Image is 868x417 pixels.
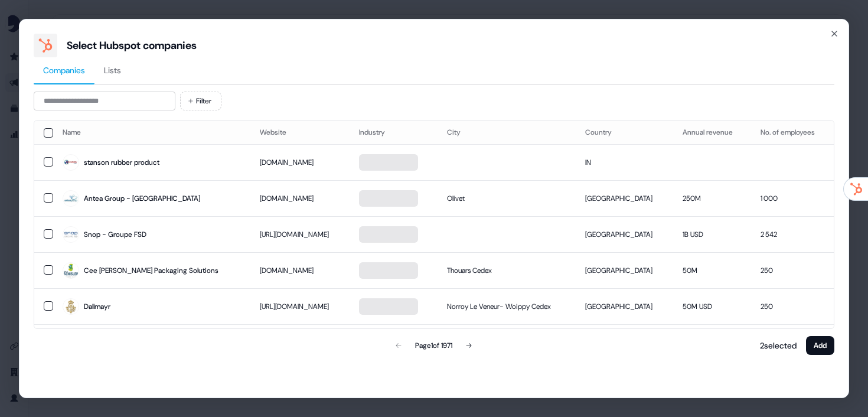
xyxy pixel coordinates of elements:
td: BE [576,324,673,360]
td: 1 000 [751,324,834,360]
td: Norroy Le Veneur- Woippy Cedex [438,288,576,324]
button: Filter [180,92,221,110]
td: [DOMAIN_NAME] [250,180,350,216]
td: Thouars Cedex [438,252,576,288]
div: Dallmayr [84,301,110,312]
td: [GEOGRAPHIC_DATA] [576,288,673,324]
span: Lists [104,64,121,76]
th: Name [53,120,250,144]
th: No. of employees [751,120,834,144]
td: [GEOGRAPHIC_DATA] [438,324,576,360]
th: Country [576,120,673,144]
div: Snop - Groupe FSD [84,229,146,240]
p: 2 selected [755,340,797,351]
td: 250M [673,324,751,360]
th: Industry [350,120,438,144]
div: Page 1 of 1971 [415,340,452,351]
td: 250 [751,252,834,288]
td: 50M USD [673,288,751,324]
th: City [438,120,576,144]
td: [GEOGRAPHIC_DATA] [576,216,673,252]
td: 50M [673,252,751,288]
td: 250 [751,288,834,324]
th: Annual revenue [673,120,751,144]
span: Companies [43,64,85,76]
div: Select Hubspot companies [67,38,197,53]
div: stanson rubber product [84,157,159,168]
td: [URL][DOMAIN_NAME] [250,216,350,252]
td: [GEOGRAPHIC_DATA] [576,180,673,216]
td: 250M [673,180,751,216]
td: [DOMAIN_NAME] [250,144,350,180]
th: Website [250,120,350,144]
td: 1 000 [751,180,834,216]
button: Add [806,336,834,355]
div: Antea Group - [GEOGRAPHIC_DATA] [84,193,200,204]
td: [URL][DOMAIN_NAME] [250,288,350,324]
div: Cee [PERSON_NAME] Packaging Solutions [84,265,218,276]
td: [DOMAIN_NAME] [250,252,350,288]
td: 1B USD [673,216,751,252]
td: [DOMAIN_NAME] [250,324,350,360]
td: [GEOGRAPHIC_DATA] [576,252,673,288]
td: Olivet [438,180,576,216]
td: 2 542 [751,216,834,252]
td: IN [576,144,673,180]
